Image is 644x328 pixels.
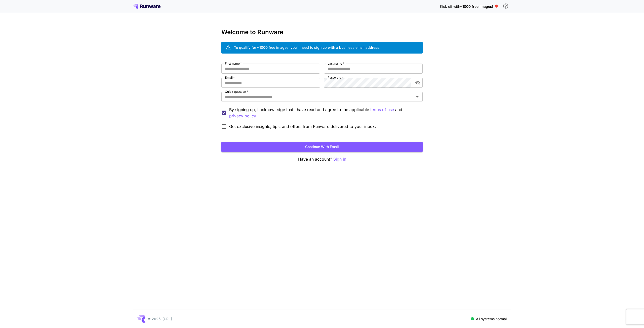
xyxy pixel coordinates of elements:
[229,113,257,119] p: privacy policy.
[476,316,507,321] p: All systems normal
[440,4,460,9] span: Kick off with
[221,142,423,152] button: Continue with email
[328,61,344,66] label: Last name
[229,107,419,119] p: By signing up, I acknowledge that I have read and agree to the applicable and
[229,113,257,119] button: By signing up, I acknowledge that I have read and agree to the applicable terms of use and
[413,78,422,87] button: toggle password visibility
[460,4,499,9] span: ~1000 free images! 🎈
[225,75,235,80] label: Email
[370,107,394,113] button: By signing up, I acknowledge that I have read and agree to the applicable and privacy policy.
[147,316,172,321] p: © 2025, [URL]
[333,156,346,162] button: Sign in
[234,45,380,50] div: To qualify for ~1000 free images, you’ll need to sign up with a business email address.
[225,89,248,94] label: Quick question
[225,61,242,66] label: First name
[328,75,344,80] label: Password
[221,29,423,36] h3: Welcome to Runware
[229,123,376,129] span: Get exclusive insights, tips, and offers from Runware delivered to your inbox.
[370,107,394,113] p: terms of use
[414,93,421,100] button: Open
[221,156,423,162] p: Have an account?
[501,1,511,11] button: In order to qualify for free credit, you need to sign up with a business email address and click ...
